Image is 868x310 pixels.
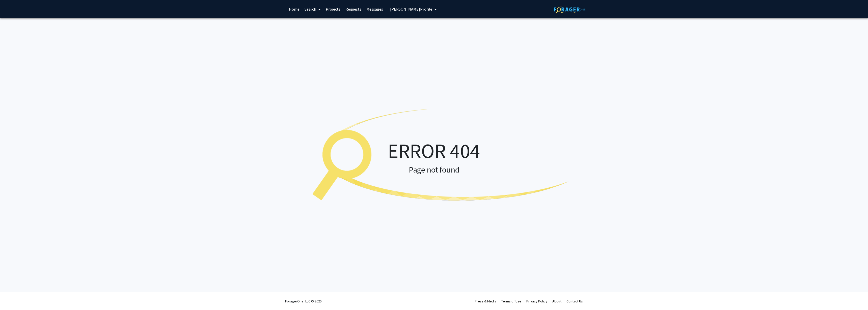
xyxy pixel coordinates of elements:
[526,299,547,303] a: Privacy Policy
[554,6,585,13] img: ForagerOne Logo
[475,299,496,303] a: Press & Media
[501,299,521,303] a: Terms of Use
[323,0,343,18] a: Projects
[566,299,583,303] a: Contact Us
[302,0,323,18] a: Search
[364,0,386,18] a: Messages
[390,7,432,12] span: [PERSON_NAME] Profile
[343,0,364,18] a: Requests
[552,299,561,303] a: About
[285,292,322,310] div: ForagerOne, LLC © 2025
[298,165,570,174] h2: Page not found
[286,0,302,18] a: Home
[298,138,570,163] h1: ERROR 404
